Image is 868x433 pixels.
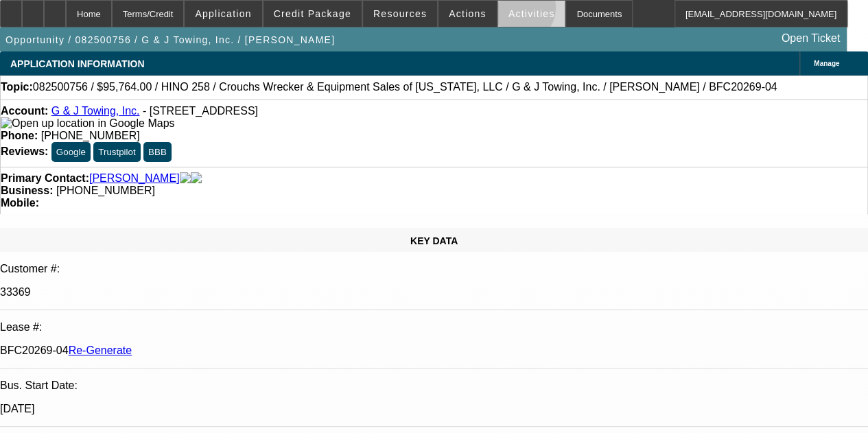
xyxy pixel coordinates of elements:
[363,1,437,27] button: Resources
[5,34,335,45] span: Opportunity / 082500756 / G & J Towing, Inc. / [PERSON_NAME]
[1,172,89,185] strong: Primary Contact:
[1,130,38,141] strong: Phone:
[56,185,155,196] span: [PHONE_NUMBER]
[814,60,839,67] span: Manage
[1,145,48,157] strong: Reviews:
[51,142,91,162] button: Google
[1,185,53,196] strong: Business:
[274,8,351,19] span: Credit Package
[10,58,144,69] span: APPLICATION INFORMATION
[1,117,174,129] a: View Google Maps
[69,344,132,356] a: Re-Generate
[143,105,258,117] span: - [STREET_ADDRESS]
[41,130,140,141] span: [PHONE_NUMBER]
[410,235,458,246] span: KEY DATA
[508,8,555,19] span: Activities
[373,8,427,19] span: Resources
[33,81,777,93] span: 082500756 / $95,764.00 / HINO 258 / Crouchs Wrecker & Equipment Sales of [US_STATE], LLC / G & J ...
[143,142,172,162] button: BBB
[180,172,191,185] img: facebook-icon.png
[185,1,261,27] button: Application
[51,105,140,117] a: G & J Towing, Inc.
[263,1,362,27] button: Credit Package
[776,27,845,50] a: Open Ticket
[438,1,497,27] button: Actions
[498,1,565,27] button: Activities
[195,8,251,19] span: Application
[1,117,174,130] img: Open up location in Google Maps
[1,105,48,117] strong: Account:
[449,8,486,19] span: Actions
[1,81,33,93] strong: Topic:
[191,172,202,185] img: linkedin-icon.png
[1,197,39,209] strong: Mobile:
[93,142,140,162] button: Trustpilot
[89,172,180,185] a: [PERSON_NAME]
